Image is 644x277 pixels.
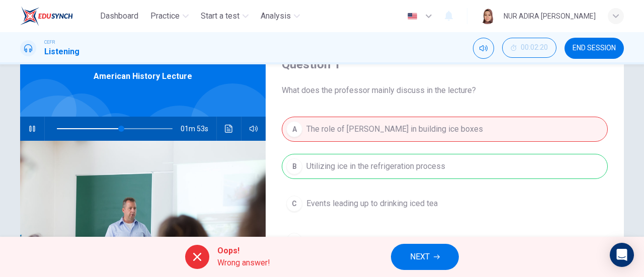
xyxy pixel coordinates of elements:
button: Practice [146,7,193,25]
span: CEFR [44,39,55,46]
span: 00:02:20 [521,44,548,52]
span: Dashboard [100,10,138,22]
span: NEXT [410,250,430,264]
div: Mute [473,38,494,59]
div: NUR ADIRA [PERSON_NAME] [504,10,596,22]
h1: Listening [44,46,79,58]
span: American History Lecture [94,70,192,82]
button: Analysis [257,7,304,25]
button: Dashboard [96,7,142,25]
button: Click to see the audio transcription [221,117,237,141]
div: Hide [502,38,556,59]
h4: Question 1 [282,56,608,72]
span: Practice [150,10,180,22]
span: Oops! [217,245,270,257]
span: END SESSION [573,44,616,52]
span: Start a test [201,10,239,22]
button: NEXT [391,244,459,270]
span: Analysis [261,10,291,22]
img: Profile picture [479,8,496,24]
button: END SESSION [565,38,624,59]
span: Wrong answer! [217,257,270,269]
button: Start a test [197,7,253,25]
span: What does the professor mainly discuss in the lecture? [282,84,608,97]
div: Open Intercom Messenger [610,243,634,267]
img: EduSynch logo [20,6,73,26]
span: 01m 53s [181,117,216,141]
a: EduSynch logo [20,6,96,26]
img: en [406,13,419,20]
button: 00:02:20 [502,38,556,58]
